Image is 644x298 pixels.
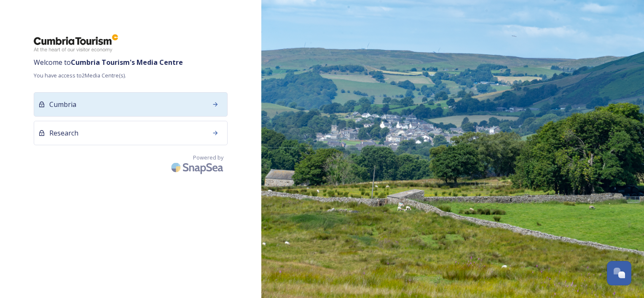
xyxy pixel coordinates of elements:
[193,154,223,162] span: Powered by
[34,57,228,67] span: Welcome to
[34,92,228,121] a: Cumbria
[49,128,78,138] span: Research
[71,58,183,67] strong: Cumbria Tourism 's Media Centre
[34,121,228,149] a: Research
[169,157,228,177] img: SnapSea Logo
[49,99,76,109] span: Cumbria
[34,72,228,80] span: You have access to 2 Media Centre(s).
[607,261,631,285] button: Open Chat
[34,34,118,53] img: ct_logo.png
